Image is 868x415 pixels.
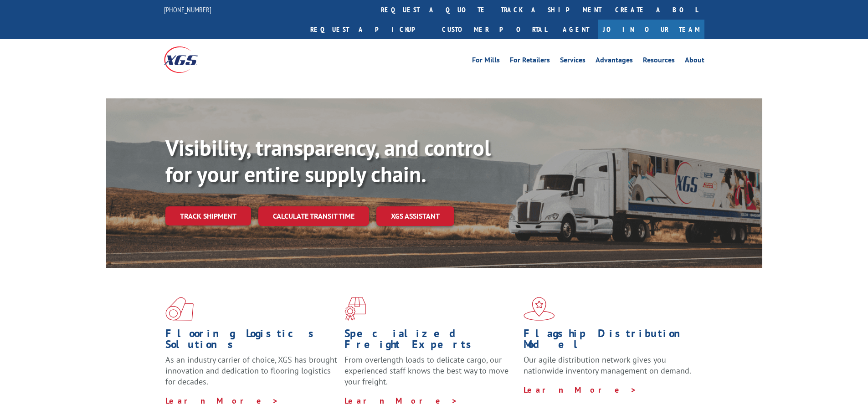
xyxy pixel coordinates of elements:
[524,297,555,321] img: xgs-icon-flagship-distribution-model-red
[596,56,633,67] a: Advantages
[524,384,637,395] a: Learn More >
[598,20,704,39] a: Join Our Team
[165,297,194,321] img: xgs-icon-total-supply-chain-intelligence-red
[510,56,550,67] a: For Retailers
[685,56,704,67] a: About
[435,20,554,39] a: Customer Portal
[165,328,338,354] h1: Flooring Logistics Solutions
[643,56,675,67] a: Resources
[472,56,500,67] a: For Mills
[344,354,517,395] p: From overlength loads to delicate cargo, our experienced staff knows the best way to move your fr...
[303,20,435,39] a: Request a pickup
[560,56,586,67] a: Services
[524,354,691,376] span: Our agile distribution network gives you nationwide inventory management on demand.
[164,5,211,14] a: [PHONE_NUMBER]
[554,20,598,39] a: Agent
[165,206,251,225] a: Track shipment
[524,328,696,354] h1: Flagship Distribution Model
[165,133,491,188] b: Visibility, transparency, and control for your entire supply chain.
[344,297,366,321] img: xgs-icon-focused-on-flooring-red
[165,395,279,406] a: Learn More >
[344,328,517,354] h1: Specialized Freight Experts
[376,206,454,226] a: XGS ASSISTANT
[258,206,369,226] a: Calculate transit time
[344,395,458,406] a: Learn More >
[165,354,337,387] span: As an industry carrier of choice, XGS has brought innovation and dedication to flooring logistics...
